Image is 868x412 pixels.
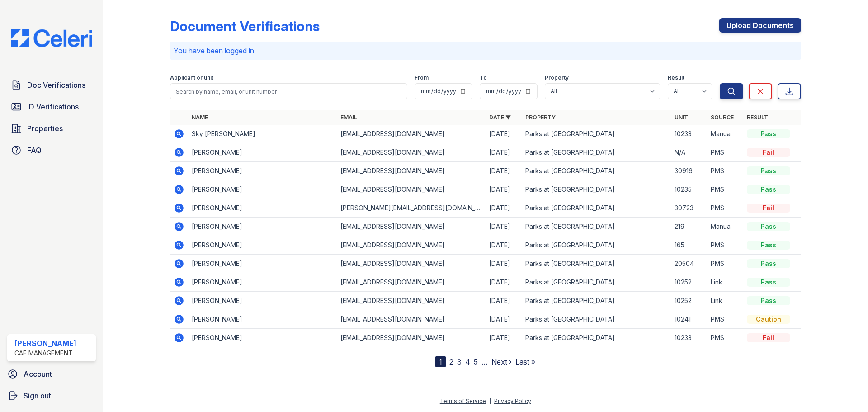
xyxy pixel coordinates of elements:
[481,356,488,367] span: …
[489,398,491,404] div: |
[27,145,42,156] span: FAQ
[747,333,790,342] div: Fail
[4,387,99,405] a: Sign out
[489,114,511,121] a: Date ▼
[337,199,486,218] td: [PERSON_NAME][EMAIL_ADDRESS][DOMAIN_NAME]
[522,292,670,310] td: Parks at [GEOGRAPHIC_DATA]
[14,349,76,358] div: CAF Management
[449,357,453,366] a: 2
[486,162,522,180] td: [DATE]
[525,114,556,121] a: Property
[747,185,790,194] div: Pass
[337,162,486,180] td: [EMAIL_ADDRESS][DOMAIN_NAME]
[7,76,96,94] a: Doc Verifications
[486,218,522,236] td: [DATE]
[14,338,76,349] div: [PERSON_NAME]
[707,310,743,329] td: PMS
[671,218,707,236] td: 219
[522,218,670,236] td: Parks at [GEOGRAPHIC_DATA]
[7,141,96,159] a: FAQ
[337,125,486,143] td: [EMAIL_ADDRESS][DOMAIN_NAME]
[337,180,486,199] td: [EMAIL_ADDRESS][DOMAIN_NAME]
[170,74,213,81] label: Applicant or unit
[491,357,512,366] a: Next ›
[486,180,522,199] td: [DATE]
[24,390,51,401] span: Sign out
[27,80,85,90] span: Doc Verifications
[747,204,790,213] div: Fail
[707,218,743,236] td: Manual
[668,74,684,81] label: Result
[671,292,707,310] td: 10252
[747,278,790,287] div: Pass
[522,329,670,347] td: Parks at [GEOGRAPHIC_DATA]
[486,143,522,162] td: [DATE]
[486,255,522,273] td: [DATE]
[170,18,320,34] div: Document Verifications
[337,255,486,273] td: [EMAIL_ADDRESS][DOMAIN_NAME]
[671,143,707,162] td: N/A
[522,180,670,199] td: Parks at [GEOGRAPHIC_DATA]
[486,310,522,329] td: [DATE]
[671,162,707,180] td: 30916
[707,143,743,162] td: PMS
[457,357,462,366] a: 3
[747,296,790,305] div: Pass
[188,143,337,162] td: [PERSON_NAME]
[522,236,670,255] td: Parks at [GEOGRAPHIC_DATA]
[174,45,797,56] p: You have been logged in
[707,180,743,199] td: PMS
[671,125,707,143] td: 10233
[671,236,707,255] td: 165
[707,199,743,218] td: PMS
[522,273,670,292] td: Parks at [GEOGRAPHIC_DATA]
[522,125,670,143] td: Parks at [GEOGRAPHIC_DATA]
[747,315,790,324] div: Caution
[671,329,707,347] td: 10233
[515,357,535,366] a: Last »
[671,199,707,218] td: 30723
[188,162,337,180] td: [PERSON_NAME]
[522,162,670,180] td: Parks at [GEOGRAPHIC_DATA]
[486,199,522,218] td: [DATE]
[188,310,337,329] td: [PERSON_NAME]
[747,114,768,121] a: Result
[747,129,790,138] div: Pass
[486,273,522,292] td: [DATE]
[747,222,790,231] div: Pass
[707,329,743,347] td: PMS
[707,236,743,255] td: PMS
[747,259,790,268] div: Pass
[24,369,52,379] span: Account
[522,199,670,218] td: Parks at [GEOGRAPHIC_DATA]
[415,74,429,81] label: From
[671,273,707,292] td: 10252
[337,329,486,347] td: [EMAIL_ADDRESS][DOMAIN_NAME]
[188,329,337,347] td: [PERSON_NAME]
[747,148,790,157] div: Fail
[707,255,743,273] td: PMS
[188,255,337,273] td: [PERSON_NAME]
[7,98,96,116] a: ID Verifications
[170,83,407,99] input: Search by name, email, or unit number
[707,125,743,143] td: Manual
[337,310,486,329] td: [EMAIL_ADDRESS][DOMAIN_NAME]
[27,123,63,134] span: Properties
[188,125,337,143] td: Sky [PERSON_NAME]
[671,180,707,199] td: 10235
[707,273,743,292] td: Link
[522,143,670,162] td: Parks at [GEOGRAPHIC_DATA]
[711,114,734,121] a: Source
[486,292,522,310] td: [DATE]
[435,356,446,367] div: 1
[707,162,743,180] td: PMS
[465,357,470,366] a: 4
[671,310,707,329] td: 10241
[474,357,478,366] a: 5
[747,241,790,250] div: Pass
[719,18,801,33] a: Upload Documents
[486,236,522,255] td: [DATE]
[192,114,208,121] a: Name
[188,218,337,236] td: [PERSON_NAME]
